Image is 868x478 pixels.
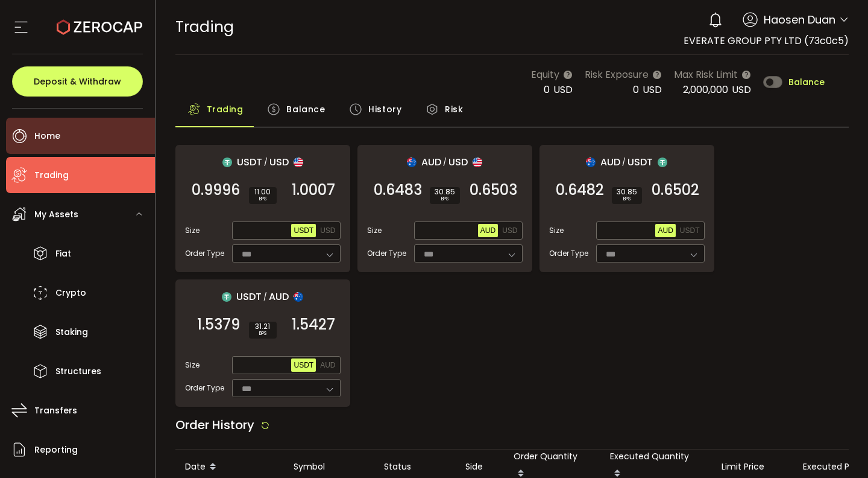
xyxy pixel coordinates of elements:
[684,34,849,48] span: EVERATE GROUP PTY LTD (73c0c5)
[318,358,338,372] button: AUD
[556,184,604,196] span: 0.6482
[502,226,517,235] span: USD
[586,158,596,167] img: aud_portfolio.svg
[55,363,101,380] span: Structures
[808,420,868,478] iframe: Chat Widget
[284,460,374,474] div: Symbol
[374,460,456,474] div: Status
[544,83,550,97] span: 0
[374,184,422,196] span: 0.6483
[55,245,71,263] span: Fiat
[445,97,463,121] span: Risk
[236,289,262,304] span: USDT
[292,319,335,331] span: 1.5427
[207,97,244,121] span: Trading
[549,225,564,236] span: Size
[254,196,272,203] i: BPS
[622,157,626,168] em: /
[34,402,77,419] span: Transfers
[617,196,637,203] i: BPS
[286,97,325,121] span: Balance
[254,323,272,330] span: 31.21
[368,97,401,121] span: History
[291,224,316,237] button: USDT
[367,248,406,259] span: Order Type
[674,67,738,82] span: Max Risk Limit
[292,184,335,196] span: 1.0007
[633,83,639,97] span: 0
[732,83,751,97] span: USD
[185,360,200,371] span: Size
[34,441,78,459] span: Reporting
[443,157,447,168] em: /
[473,158,482,167] img: usd_portfolio.svg
[320,226,335,235] span: USD
[435,196,455,203] i: BPS
[254,188,272,196] span: 11.00
[175,416,254,433] span: Order History
[435,188,455,196] span: 30.85
[222,292,231,302] img: usdt_portfolio.svg
[55,284,86,302] span: Crypto
[678,224,702,237] button: USDT
[658,226,673,235] span: AUD
[192,184,240,196] span: 0.9996
[600,155,620,170] span: AUD
[549,248,588,259] span: Order Type
[652,184,699,196] span: 0.6502
[294,158,303,167] img: usd_portfolio.svg
[175,457,284,477] div: Date
[407,158,417,167] img: aud_portfolio.svg
[421,155,441,170] span: AUD
[320,361,335,369] span: AUD
[480,226,495,235] span: AUD
[264,157,268,168] em: /
[585,67,649,82] span: Risk Exposure
[175,16,234,37] span: Trading
[712,460,793,474] div: Limit Price
[34,206,78,223] span: My Assets
[294,226,313,235] span: USDT
[34,167,69,184] span: Trading
[55,323,88,341] span: Staking
[294,361,313,369] span: USDT
[34,127,60,145] span: Home
[269,289,289,304] span: AUD
[34,77,121,86] span: Deposit & Withdraw
[254,330,272,337] i: BPS
[531,67,559,82] span: Equity
[185,225,200,236] span: Size
[683,83,728,97] span: 2,000,000
[617,188,637,196] span: 30.85
[500,224,520,237] button: USD
[185,248,224,259] span: Order Type
[448,155,468,170] span: USD
[478,224,498,237] button: AUD
[318,224,338,237] button: USD
[185,383,224,394] span: Order Type
[12,66,143,97] button: Deposit & Withdraw
[643,83,662,97] span: USD
[197,319,240,331] span: 1.5379
[294,292,303,302] img: aud_portfolio.svg
[658,158,667,167] img: usdt_portfolio.svg
[269,155,289,170] span: USD
[655,224,675,237] button: AUD
[237,155,262,170] span: USDT
[764,11,835,28] span: Haosen Duan
[788,78,825,86] span: Balance
[680,226,700,235] span: USDT
[553,83,573,97] span: USD
[456,460,504,474] div: Side
[222,158,232,167] img: usdt_portfolio.svg
[627,155,653,170] span: USDT
[263,292,267,302] em: /
[367,225,382,236] span: Size
[291,358,316,372] button: USDT
[470,184,517,196] span: 0.6503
